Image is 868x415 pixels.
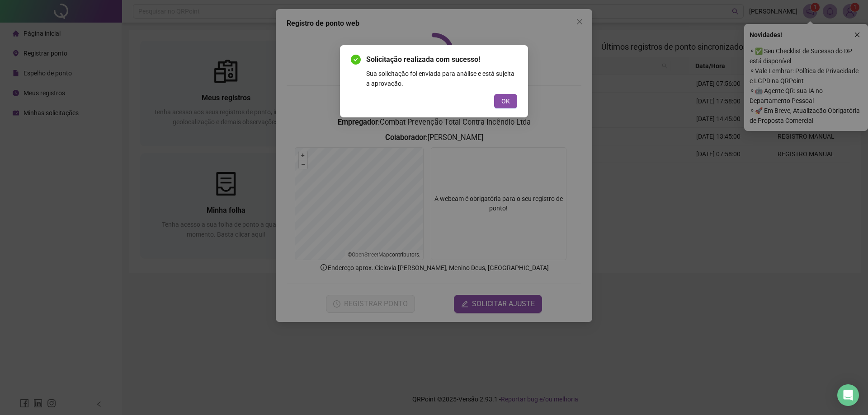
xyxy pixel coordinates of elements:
[366,69,517,89] div: Sua solicitação foi enviada para análise e está sujeita a aprovação.
[366,54,517,65] span: Solicitação realizada com sucesso!
[837,384,859,406] div: Open Intercom Messenger
[494,94,517,108] button: OK
[501,96,510,106] span: OK
[351,55,361,65] span: check-circle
